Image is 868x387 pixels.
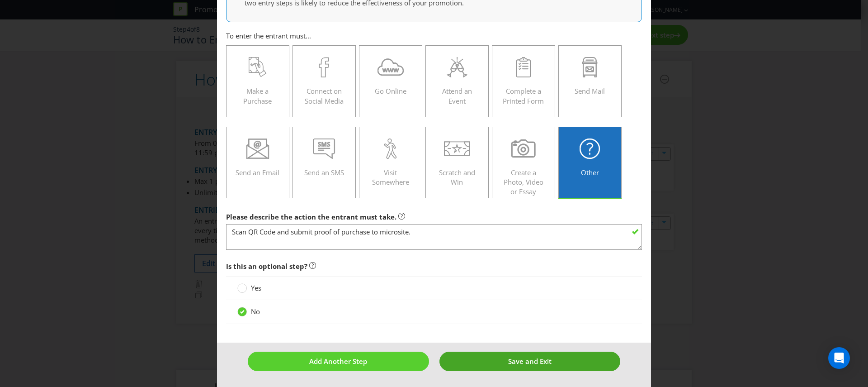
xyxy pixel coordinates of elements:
span: Scratch and Win [439,168,475,186]
span: Save and Exit [508,357,552,366]
span: Is this an optional step? [226,262,307,271]
span: Attend an Event [442,86,472,105]
span: Create a Photo, Video or Essay [504,168,543,196]
textarea: Scan QR Code and submit proof of purchase to microsite. [226,224,642,250]
div: Open Intercom Messenger [828,347,850,369]
span: Connect on Social Media [305,86,344,105]
span: Yes [251,283,261,292]
span: Add Another Step [309,357,367,366]
span: Go Online [375,86,406,96]
span: Visit Somewhere [372,168,409,186]
span: Make a Purchase [243,86,272,105]
span: Send an Email [236,168,279,177]
span: To enter the entrant must... [226,31,311,40]
button: Add Another Step [248,352,429,371]
span: Other [581,168,599,177]
button: Save and Exit [439,352,621,371]
span: Send an SMS [304,168,344,177]
span: Please describe the action the entrant must take. [226,212,396,221]
span: Complete a Printed Form [503,86,544,105]
span: No [251,307,260,316]
span: Send Mail [575,86,605,96]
